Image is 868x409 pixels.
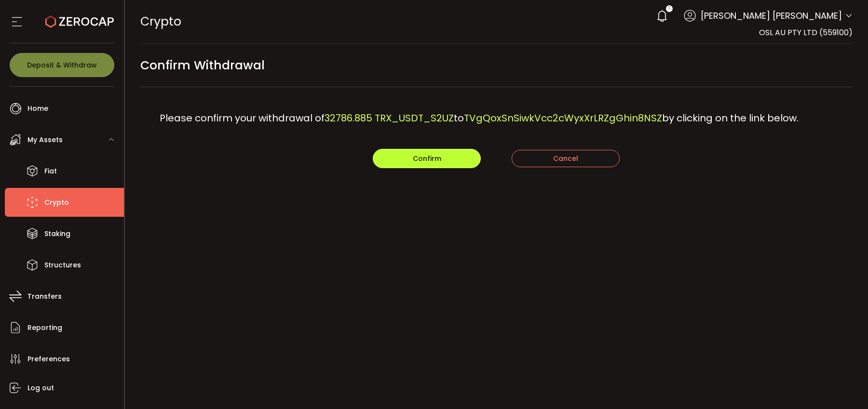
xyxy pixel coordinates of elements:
span: Preferences [27,352,70,366]
span: Staking [44,227,70,241]
span: Reporting [27,321,62,335]
span: Fiat [44,164,57,178]
span: Crypto [140,13,181,30]
span: [PERSON_NAME] [PERSON_NAME] [701,9,842,22]
span: to [454,111,464,125]
button: Confirm [373,149,481,168]
span: 32786.885 TRX_USDT_S2UZ [325,111,454,125]
span: OSL AU PTY LTD (559100) [759,27,853,38]
span: Deposit & Withdraw [27,62,97,68]
span: Transfers [27,290,62,303]
iframe: Chat Widget [753,305,868,409]
span: 1 [668,5,670,12]
span: Structures [44,258,81,272]
button: Deposit & Withdraw [10,53,114,77]
span: Confirm Withdrawal [140,54,265,76]
span: Confirm [413,154,441,163]
span: Home [27,102,48,116]
span: Crypto [44,196,69,210]
span: Cancel [553,154,578,163]
span: Log out [27,381,54,395]
span: My Assets [27,133,63,147]
span: TVgQoxSnSiwkVcc2cWyxXrLRZgGhin8NSZ [464,111,662,125]
button: Cancel [512,150,620,167]
span: by clicking on the link below. [662,111,799,125]
span: Please confirm your withdrawal of [160,111,325,125]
